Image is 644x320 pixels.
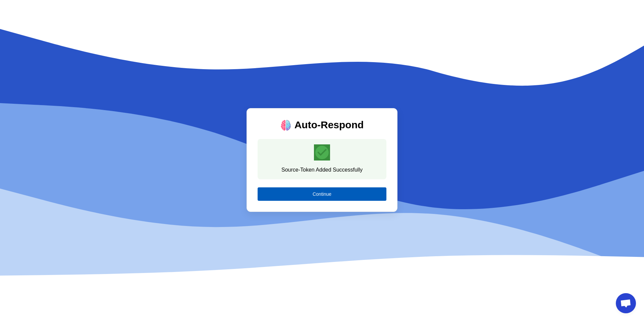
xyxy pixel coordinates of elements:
mat-icon: check_circle [314,144,330,161]
img: logo [280,120,291,131]
span: Continue [313,191,331,197]
div: Auto-Respond [294,119,364,131]
div: Source-Token Added Successfully [281,166,363,174]
button: Continue [258,187,386,201]
a: Open chat [616,293,636,313]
